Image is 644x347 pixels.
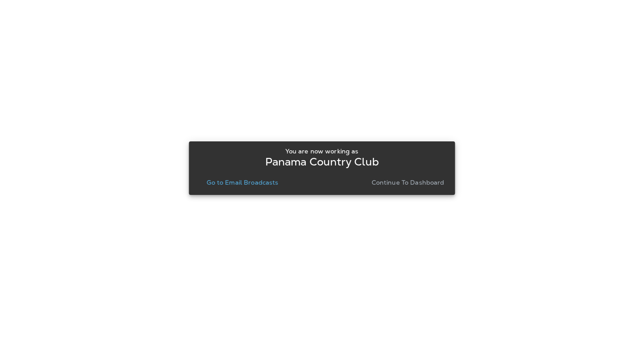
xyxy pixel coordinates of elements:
button: Go to Email Broadcasts [203,176,282,189]
p: Panama Country Club [265,158,379,165]
p: You are now working as [285,148,358,155]
p: Go to Email Broadcasts [207,179,278,186]
button: Continue to Dashboard [368,176,448,189]
p: Continue to Dashboard [372,179,445,186]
